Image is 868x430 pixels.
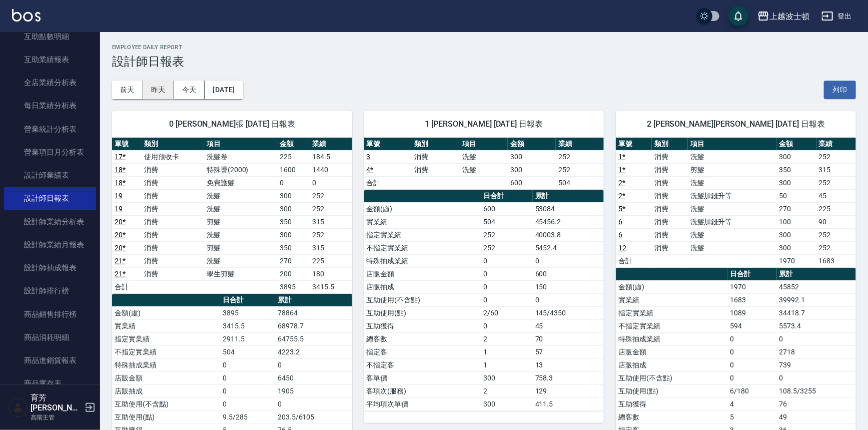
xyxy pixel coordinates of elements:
td: 互助獲得 [616,397,727,410]
td: 0 [533,254,604,267]
a: 全店業績分析表 [4,71,96,94]
td: 消費 [142,215,204,228]
td: 758.3 [533,371,604,384]
td: 1970 [776,254,816,267]
h5: 育芳[PERSON_NAME] [31,393,82,413]
td: 洗髮 [688,241,777,254]
td: 252 [556,163,604,176]
td: 消費 [652,228,688,241]
td: 252 [481,241,533,254]
td: 洗髮 [460,150,508,163]
td: 300 [776,176,816,189]
td: 600 [508,176,556,189]
td: 洗髮卷 [204,150,277,163]
a: 6 [618,218,622,226]
td: 指定實業績 [616,306,727,319]
td: 1905 [275,384,352,397]
td: 特殊抽成業績 [364,254,481,267]
td: 40003.8 [533,228,604,241]
td: 店販抽成 [112,384,220,397]
td: 504 [220,345,275,358]
td: 特殊抽成業績 [112,358,220,371]
td: 100 [776,215,816,228]
td: 洗髮 [688,228,777,241]
td: 平均項次單價 [364,397,481,410]
td: 5573.4 [777,319,856,332]
td: 消費 [652,202,688,215]
a: 商品消耗明細 [4,326,96,349]
td: 3415.5 [220,319,275,332]
td: 使用預收卡 [142,150,204,163]
td: 45456.2 [533,215,604,228]
td: 300 [277,228,310,241]
td: 消費 [142,189,204,202]
td: 45 [816,189,856,202]
td: 252 [481,228,533,241]
td: 客單價 [364,371,481,384]
td: 4223.2 [275,345,352,358]
td: 消費 [142,267,204,280]
a: 商品銷售排行榜 [4,303,96,326]
td: 店販抽成 [616,358,727,371]
table: a dense table [364,190,604,411]
td: 2 [481,384,533,397]
a: 互助點數明細 [4,25,96,48]
td: 指定實業績 [364,228,481,241]
th: 業績 [816,138,856,151]
td: 315 [310,241,352,254]
td: 互助使用(不含點) [112,397,220,410]
td: 600 [481,202,533,215]
a: 19 [115,192,123,200]
td: 739 [777,358,856,371]
a: 商品進銷貨報表 [4,349,96,372]
td: 200 [277,267,310,280]
td: 0 [727,358,776,371]
td: 49 [777,410,856,423]
td: 150 [533,280,604,293]
a: 設計師抽成報表 [4,256,96,279]
th: 日合計 [727,268,776,281]
td: 252 [816,241,856,254]
td: 消費 [652,241,688,254]
th: 類別 [142,138,204,151]
td: 洗髮 [204,189,277,202]
th: 項目 [688,138,777,151]
td: 68978.7 [275,319,352,332]
td: 消費 [652,163,688,176]
td: 洗髮加錢升等 [688,189,777,202]
td: 270 [277,254,310,267]
td: 0 [310,176,352,189]
td: 0 [727,371,776,384]
td: 252 [310,202,352,215]
td: 2/60 [481,306,533,319]
td: 0 [727,345,776,358]
td: 實業績 [616,293,727,306]
td: 6450 [275,371,352,384]
img: Person [8,397,28,417]
td: 總客數 [364,332,481,345]
td: 600 [533,267,604,280]
td: 350 [776,163,816,176]
td: 0 [275,358,352,371]
button: [DATE] [205,81,243,99]
td: 0 [220,358,275,371]
th: 項目 [460,138,508,151]
td: 252 [816,228,856,241]
td: 合計 [364,176,412,189]
td: 252 [816,176,856,189]
td: 57 [533,345,604,358]
span: 0 [PERSON_NAME]張 [DATE] 日報表 [124,119,340,129]
td: 300 [776,241,816,254]
td: 消費 [142,228,204,241]
td: 300 [277,189,310,202]
th: 業績 [310,138,352,151]
td: 0 [481,293,533,306]
td: 消費 [652,150,688,163]
td: 合計 [616,254,652,267]
td: 消費 [142,254,204,267]
td: 411.5 [533,397,604,410]
a: 商品庫存表 [4,372,96,395]
td: 300 [776,150,816,163]
th: 日合計 [481,190,533,203]
td: 145/4350 [533,306,604,319]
